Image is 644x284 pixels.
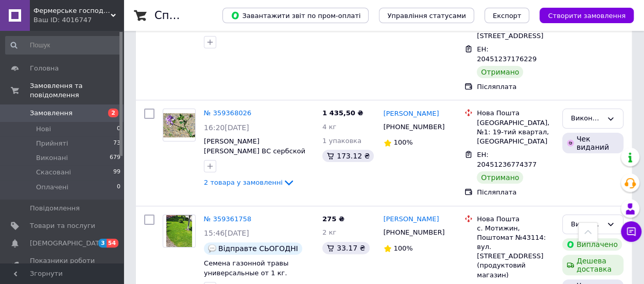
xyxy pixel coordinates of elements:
span: [DEMOGRAPHIC_DATA] [30,239,106,248]
button: Чат з покупцем [621,221,641,242]
span: ЕН: 20451237176229 [477,45,536,63]
span: Скасовані [36,168,71,177]
a: [PERSON_NAME] [PERSON_NAME] ВС сербской селекции - магничена [204,137,305,164]
img: :speech_balloon: [208,244,216,253]
div: с. Мотижин, Поштомат №43114: вул. [STREET_ADDRESS] (продуктовий магазин) [477,224,553,280]
div: Нова Пошта [477,109,553,118]
span: 275 ₴ [322,215,344,223]
span: Відправте СЬОГОДНІ [218,244,298,253]
span: Експорт [493,12,521,20]
span: Товари та послуги [30,221,95,230]
button: Створити замовлення [539,8,634,23]
span: 3 [98,239,107,247]
span: 100% [394,244,413,252]
button: Експорт [484,8,530,23]
a: Семена газонной травы универсальные от 1 кг. [204,259,288,277]
div: Виконано [571,113,602,124]
div: Виплачено [562,238,622,251]
input: Пошук [5,36,121,55]
span: 1 435,50 ₴ [322,109,363,117]
span: 679 [110,153,120,163]
a: [PERSON_NAME] [384,109,439,119]
a: № 359361758 [204,215,251,223]
span: 100% [394,138,413,146]
span: Прийняті [36,139,68,148]
a: Фото товару [163,109,196,141]
div: Отримано [477,66,523,78]
span: 99 [113,168,120,177]
div: Дешева доставка [562,255,623,275]
div: Післяплата [477,82,553,92]
div: [PHONE_NUMBER] [381,226,447,239]
span: Створити замовлення [548,12,625,20]
span: 2 [108,109,118,117]
img: Фото товару [163,113,195,137]
span: 0 [117,125,120,134]
span: 0 [117,183,120,192]
div: Отримано [477,171,523,184]
span: 54 [107,239,118,247]
span: Показники роботи компанії [30,256,95,275]
a: Фото товару [163,215,196,247]
span: Головна [30,64,59,73]
span: 15:46[DATE] [204,229,249,237]
a: № 359368026 [204,109,251,117]
div: Ваш ID: 4016747 [33,15,124,25]
span: Виконані [36,153,68,163]
div: Нова Пошта [477,215,553,224]
div: 173.12 ₴ [322,150,374,162]
button: Управління статусами [379,8,474,23]
span: Замовлення та повідомлення [30,81,124,100]
span: Управління статусами [387,12,466,20]
div: Чек виданий [562,133,623,153]
div: [GEOGRAPHIC_DATA], №1: 19-тий квартал, [GEOGRAPHIC_DATA] [477,118,553,147]
img: Фото товару [166,215,192,247]
span: Нові [36,125,51,134]
span: 4 кг [322,123,336,131]
span: Замовлення [30,109,73,118]
a: Створити замовлення [529,11,634,19]
div: [PHONE_NUMBER] [381,120,447,134]
a: [PERSON_NAME] [384,215,439,224]
span: ЕН: 20451236774377 [477,151,536,168]
h1: Список замовлень [154,9,259,22]
div: Післяплата [477,188,553,197]
button: Завантажити звіт по пром-оплаті [222,8,369,23]
span: 2 товара у замовленні [204,179,283,186]
span: Оплачені [36,183,68,192]
span: 73 [113,139,120,148]
span: Фермерське господарство Елітне плюс [33,6,111,15]
a: 2 товара у замовленні [204,179,295,186]
div: Виконано [571,219,602,230]
div: 33.17 ₴ [322,242,369,254]
span: 1 упаковка [322,137,361,145]
span: 16:20[DATE] [204,123,249,132]
span: 2 кг [322,228,336,236]
span: Завантажити звіт по пром-оплаті [231,11,360,20]
span: Повідомлення [30,204,80,213]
